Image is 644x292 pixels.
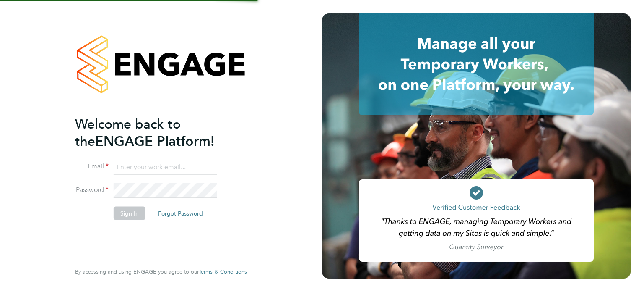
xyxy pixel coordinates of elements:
[75,116,181,149] span: Welcome back to the
[114,160,217,175] input: Enter your work email...
[151,207,210,220] button: Forgot Password
[75,115,239,150] h2: ENGAGE Platform!
[114,207,145,220] button: Sign In
[75,268,247,275] span: By accessing and using ENGAGE you agree to our
[199,268,247,275] a: Terms & Conditions
[199,268,247,275] span: Terms & Conditions
[75,186,109,195] label: Password
[75,162,109,171] label: Email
